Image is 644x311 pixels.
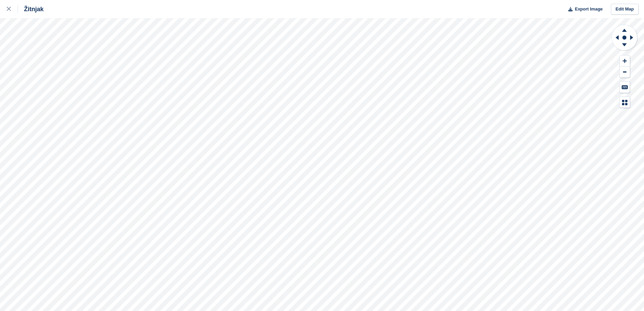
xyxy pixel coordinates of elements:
button: Zoom In [620,55,630,67]
div: Žitnjak [18,5,44,13]
button: Zoom Out [620,67,630,78]
button: Keyboard Shortcuts [620,82,630,93]
a: Edit Map [611,4,639,15]
button: Map Legend [620,97,630,108]
button: Export Image [564,4,603,15]
span: Export Image [575,6,602,13]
